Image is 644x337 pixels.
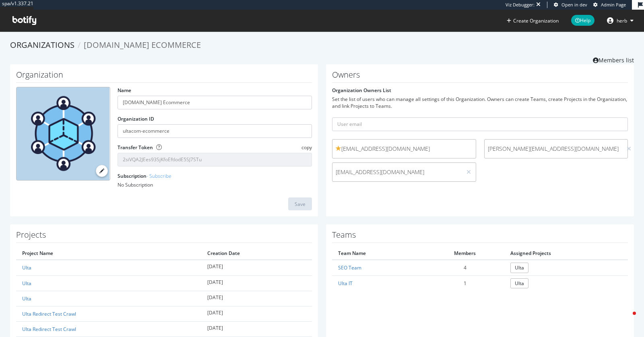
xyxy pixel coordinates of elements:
[201,306,312,321] td: [DATE]
[118,173,171,179] label: Subscription
[425,260,505,275] td: 4
[332,70,628,83] h1: Owners
[118,115,154,122] label: Organization ID
[118,87,131,94] label: Name
[332,87,391,94] label: Organization Owners List
[22,264,31,271] a: Ulta
[506,17,559,25] button: Create Organization
[16,230,312,243] h1: Projects
[201,321,312,337] td: [DATE]
[295,201,305,208] div: Save
[488,145,619,153] span: [PERSON_NAME][EMAIL_ADDRESS][DOMAIN_NAME]
[593,54,634,64] a: Members list
[336,168,458,176] span: [EMAIL_ADDRESS][DOMAIN_NAME]
[336,145,473,153] span: [EMAIL_ADDRESS][DOMAIN_NAME]
[425,247,505,260] th: Members
[332,247,425,260] th: Team Name
[16,247,201,260] th: Project Name
[201,247,312,260] th: Creation Date
[504,247,628,260] th: Assigned Projects
[118,181,312,188] div: No Subscription
[118,144,153,151] label: Transfer Token
[201,260,312,275] td: [DATE]
[338,264,361,271] a: SEO Team
[301,144,312,151] span: copy
[338,280,353,287] a: Ulta IT
[22,310,76,317] a: Ulta Redirect Test Crawl
[561,2,587,8] span: Open in dev
[332,230,628,243] h1: Teams
[617,17,627,24] span: herb
[22,326,76,333] a: Ulta Redirect Test Crawl
[201,291,312,306] td: [DATE]
[16,70,312,83] h1: Organization
[118,96,312,109] input: name
[510,263,528,273] a: Ulta
[10,39,74,50] a: Organizations
[601,14,640,27] button: herb
[22,295,31,302] a: Ulta
[288,197,312,210] button: Save
[332,117,628,131] input: User email
[201,275,312,291] td: [DATE]
[601,2,626,8] span: Admin Page
[571,15,594,26] span: Help
[147,173,171,179] a: - Subscribe
[84,39,201,50] span: [DOMAIN_NAME] Ecommerce
[510,278,528,288] a: Ulta
[617,310,636,329] iframe: Intercom live chat
[332,96,628,109] div: Set the list of users who can manage all settings of this Organization. Owners can create Teams, ...
[554,2,587,8] a: Open in dev
[425,275,505,291] td: 1
[118,124,312,138] input: Organization ID
[10,39,634,51] ol: breadcrumbs
[22,280,31,287] a: Ulta
[593,2,626,8] a: Admin Page
[506,2,535,8] div: Viz Debugger:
